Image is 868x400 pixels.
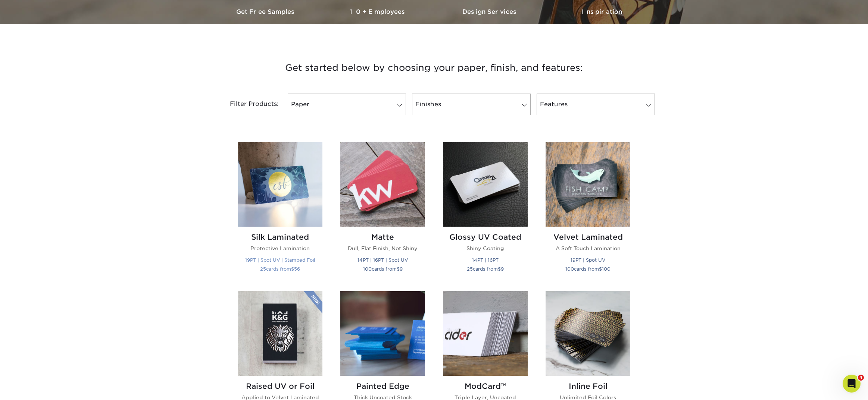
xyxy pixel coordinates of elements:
h2: Matte [340,233,425,242]
h2: Painted Edge [340,382,425,391]
h3: Inspiration [546,8,658,15]
span: 25 [260,266,266,272]
iframe: Intercom live chat [843,375,861,393]
h2: Inline Foil [546,382,630,391]
small: 14PT | 16PT | Spot UV [357,257,408,263]
img: Raised UV or Foil Business Cards [238,291,322,376]
a: Glossy UV Coated Business Cards Glossy UV Coated Shiny Coating 14PT | 16PT 25cards from$9 [443,142,528,282]
img: Matte Business Cards [340,142,425,227]
h2: Silk Laminated [238,233,322,242]
span: 25 [467,266,473,272]
span: $ [498,266,501,272]
h2: ModCard™ [443,382,528,391]
small: 19PT | Spot UV [571,257,605,263]
a: Paper [288,94,406,115]
img: Glossy UV Coated Business Cards [443,142,528,227]
h2: Raised UV or Foil [238,382,322,391]
span: 100 [565,266,574,272]
a: Finishes [412,94,530,115]
h2: Velvet Laminated [546,233,630,242]
small: cards from [467,266,504,272]
h3: Get started below by choosing your paper, finish, and features: [216,51,652,85]
span: 9 [501,266,504,272]
img: Painted Edge Business Cards [340,291,425,376]
span: 56 [294,266,300,272]
span: 9 [400,266,403,272]
p: Shiny Coating [443,245,528,252]
span: $ [397,266,400,272]
span: 4 [858,375,864,381]
p: A Soft Touch Lamination [546,245,630,252]
small: cards from [363,266,403,272]
span: $ [291,266,294,272]
span: 100 [602,266,611,272]
h2: Glossy UV Coated [443,233,528,242]
a: Matte Business Cards Matte Dull, Flat Finish, Not Shiny 14PT | 16PT | Spot UV 100cards from$9 [340,142,425,282]
h3: Get Free Samples [210,8,322,15]
iframe: Google Customer Reviews [2,377,63,397]
img: ModCard™ Business Cards [443,291,528,376]
small: cards from [260,266,300,272]
h3: Design Services [434,8,546,15]
small: 19PT | Spot UV | Stamped Foil [245,257,315,263]
a: Velvet Laminated Business Cards Velvet Laminated A Soft Touch Lamination 19PT | Spot UV 100cards ... [546,142,630,282]
img: Inline Foil Business Cards [546,291,630,376]
a: Features [537,94,655,115]
img: Silk Laminated Business Cards [238,142,322,227]
img: Velvet Laminated Business Cards [546,142,630,227]
span: $ [599,266,602,272]
span: 100 [363,266,372,272]
div: Filter Products: [210,94,285,115]
h3: 10+ Employees [322,8,434,15]
p: Dull, Flat Finish, Not Shiny [340,245,425,252]
p: Protective Lamination [238,245,322,252]
a: Silk Laminated Business Cards Silk Laminated Protective Lamination 19PT | Spot UV | Stamped Foil ... [238,142,322,282]
small: 14PT | 16PT [472,257,499,263]
img: New Product [304,291,322,314]
small: cards from [565,266,611,272]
